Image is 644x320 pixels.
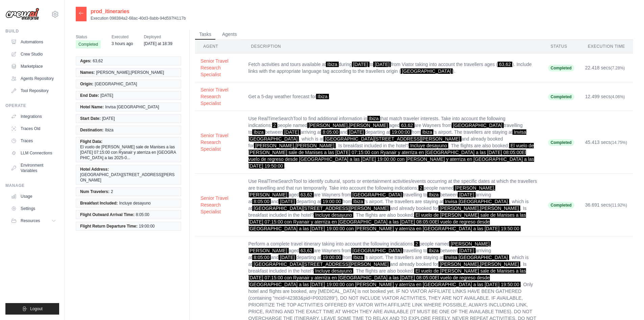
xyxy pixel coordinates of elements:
span: Incluye desayuno [314,268,353,274]
button: Senior Travel Research Specialist [200,86,237,107]
button: Senior Travel Research Specialist [200,195,237,215]
span: [GEOGRAPHIC_DATA][STREET_ADDRESS][PERSON_NAME] [80,172,177,183]
span: [PERSON_NAME],[PERSON_NAME] [254,143,336,148]
th: Agent [195,40,243,54]
span: [DATE] [100,93,113,98]
span: Invisa [GEOGRAPHIC_DATA] [444,199,509,204]
span: Hotel Address: [80,167,109,172]
span: [GEOGRAPHIC_DATA][STREET_ADDRESS][PERSON_NAME] [324,136,461,142]
span: 19:00:00 [139,223,155,229]
td: Use RealTimeSearchTool to identify cultural, sports or entertainment activities/events occurring ... [243,174,543,236]
img: Logo [5,8,39,21]
p: Execution 098384a2-68ac-40d3-8abb-94d597f4117b [91,16,186,21]
span: Start Date: [80,116,101,121]
span: Ibiza [427,248,440,253]
th: Description [243,40,543,54]
span: [GEOGRAPHIC_DATA] [452,123,504,128]
a: Integrations [8,111,59,122]
span: Invisa [GEOGRAPHIC_DATA] [248,129,526,142]
span: [GEOGRAPHIC_DATA] [351,248,403,253]
span: Completed [548,139,574,146]
span: 63,62 [299,248,314,253]
span: 19:00:00 [321,255,342,260]
span: Destination: [80,127,103,133]
span: Ibiza [105,127,113,133]
span: Status [76,34,101,40]
time: September 22, 2025 at 08:03 CEST [112,41,133,46]
span: [GEOGRAPHIC_DATA] [401,68,453,74]
div: Operate [5,103,59,108]
span: 8:05:00 [252,255,271,260]
span: [PERSON_NAME],[PERSON_NAME] [307,123,389,128]
span: Ibiza [352,199,365,204]
td: Get a 5-day weather forecast for . [243,82,543,111]
div: Manage [5,183,59,188]
span: [DATE] [279,199,296,204]
span: Ibiza [316,94,329,99]
a: Usage [8,191,59,202]
span: [GEOGRAPHIC_DATA] [95,81,137,87]
span: [PERSON_NAME],[PERSON_NAME] [96,70,164,75]
td: 12.499 secs [580,82,633,111]
span: [GEOGRAPHIC_DATA][STREET_ADDRESS][PERSON_NAME] [252,261,390,267]
span: (14.75%) [611,140,627,145]
span: Names: [80,70,95,75]
a: Traces [8,135,59,146]
span: 2 [419,185,424,191]
span: [DATE] [352,62,369,67]
span: 63,62 [93,58,103,64]
a: Automations [8,37,59,47]
a: Settings [8,203,59,214]
a: LLM Connections [8,148,59,158]
span: 19:00:00 [321,199,342,204]
a: Crew Studio [8,49,59,60]
span: [DATE] [102,116,115,121]
button: Senior Travel Research Specialist [200,58,237,78]
time: September 19, 2025 at 18:39 CEST [144,41,172,46]
span: Hotel Name: [80,104,104,110]
span: Logout [30,306,43,312]
span: 8:05:00 [252,199,271,204]
span: 19:00:00 [390,129,411,135]
button: Senior Travel Research Specialist [200,132,237,152]
button: Agents [218,29,241,40]
span: Completed [548,93,574,100]
span: (4.06%) [611,94,625,99]
td: Use RealTimeSearchTool to find additional information in that match traveler interests. Take into... [243,111,543,174]
span: Deployed [144,34,172,40]
span: Flight Data: [80,139,102,144]
span: 63,62 [299,192,314,197]
span: Ibiza [421,129,434,135]
th: Status [543,40,580,54]
span: El vuelo de [PERSON_NAME] sale de Manises a las [DATE] 07:15:00 con Ryanair y aterriza en [GEOGRA... [248,268,526,287]
td: 45.413 secs [580,111,633,174]
a: Marketplace [8,61,59,72]
span: [DATE] [283,129,301,135]
a: Agents Repository [8,73,59,84]
span: (11.92%) [611,203,627,208]
span: [GEOGRAPHIC_DATA] [351,192,403,197]
span: El vuelo de [PERSON_NAME] sale de Manises a las [DATE] 07:15:00 con Ryanair y aterriza en [GEOGRA... [80,144,177,161]
button: Tasks [195,29,215,40]
td: 36.691 secs [580,174,633,236]
span: Breakfast Included: [80,200,118,206]
span: Ibiza [427,192,440,197]
span: [PERSON_NAME],[PERSON_NAME] [438,261,520,267]
td: Fetch activities and tours available at during to from Viator taking into account the travellers ... [243,54,543,82]
span: 2 [414,241,420,247]
span: [DATE] [348,129,365,135]
span: 2 [111,189,113,194]
span: [PERSON_NAME],[PERSON_NAME] [438,206,520,211]
a: Tool Repository [8,85,59,96]
span: 63,62 [498,62,512,67]
span: Resources [21,218,40,223]
a: Environment Variables [8,160,59,176]
span: Flight Outward Arrival Time: [80,212,135,217]
span: Ibiza [252,129,265,135]
div: Build [5,28,59,34]
th: Execution Time [580,40,633,54]
span: Origin: [80,81,93,87]
span: [DATE] [458,192,475,197]
span: Invisa [GEOGRAPHIC_DATA] [444,255,509,260]
h2: prod_itineraries [91,7,186,16]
